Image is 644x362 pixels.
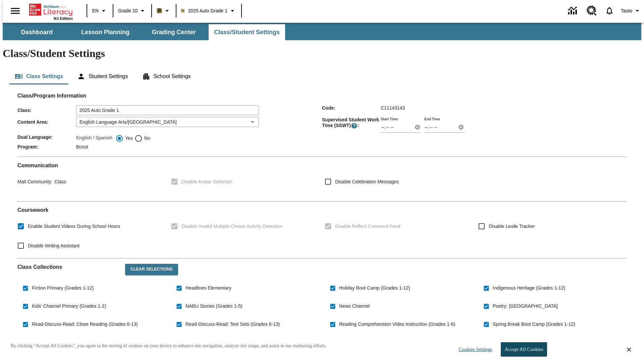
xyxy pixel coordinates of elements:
button: Language: EN, Select a language [89,5,111,17]
button: Class/Student Settings [209,24,285,40]
span: Poetry: [GEOGRAPHIC_DATA] [493,303,558,310]
div: Coursework [17,207,627,253]
button: Open side menu [5,1,25,21]
h2: Class Collections [17,264,120,270]
span: Dual Language : [17,134,76,140]
button: Boost Class color is light brown. Change class color [154,5,174,17]
div: Class/Student Settings [9,68,635,84]
h2: Communication [17,162,627,169]
span: Enable Student Videos During School Hours [28,223,120,230]
span: Disable Reflect Comment Feed [335,223,400,230]
a: Home [29,3,73,16]
button: Grade: Grade 10, Select a grade [115,5,149,17]
h2: Course work [17,207,627,213]
h1: Class/Student Settings [3,47,641,60]
span: Content Area : [17,119,76,125]
button: Lesson Planning [72,24,139,40]
button: Grading Center [140,24,207,40]
label: End Time [424,116,440,121]
span: Tauto [621,7,632,14]
button: Class Settings [9,68,68,84]
span: Spring Break Boot Camp (Grades 1-12) [493,321,575,328]
button: School Settings [137,68,196,84]
h2: Class/Program Information [17,93,627,99]
div: SubNavbar [3,23,641,40]
span: Disable Writing Assistant [28,242,79,249]
span: Read-Discuss-Read: Close Reading (Grades 6-13) [32,321,138,328]
span: Yes [123,135,133,142]
span: Headlines Elementary [185,285,231,292]
button: Class: 2025 Auto Grade 1, Select your class [178,5,239,17]
span: B [158,6,161,15]
span: Disable Celebration Messages [335,178,399,185]
span: Dashboard [21,28,53,36]
span: Disable Avatar Selection [181,178,232,185]
button: Supervised Student Work Time is the timeframe when students can take LevelSet and when lessons ar... [351,122,358,129]
span: Class/Student Settings [214,28,280,36]
span: Supervised Student Work Time (SSWT) : [322,117,381,129]
span: Boost [76,144,88,149]
span: NJ Edition [54,16,73,20]
button: Clear Selections [125,264,178,275]
p: By clicking “Accept All Cookies”, you agree to the storing of cookies on your device to enhance s... [11,343,327,349]
span: Program : [17,144,76,149]
span: C11143143 [381,105,405,111]
span: Disable Invalid Multiple Choice Activity Detection [181,223,282,230]
span: Indigenous Heritage (Grades 1-12) [493,285,565,292]
span: Disable Lexile Tracker [489,223,535,230]
span: Holiday Boot Camp (Grades 1-12) [339,285,410,292]
span: Grade 10 [118,7,138,14]
button: Dashboard [3,24,70,40]
div: Home [29,2,73,20]
div: English Language Arts/[GEOGRAPHIC_DATA] [76,117,259,127]
button: Profile/Settings [618,5,644,17]
span: NABU Stories (Grades 1-5) [185,303,243,310]
span: Class [52,179,66,184]
span: Kids' Channel Primary (Grades 1-2) [32,303,106,310]
span: Lesson Planning [81,28,129,36]
span: No [143,135,150,142]
a: Notifications [601,2,618,19]
a: Resource Center, Will open in new tab [583,2,601,20]
span: Grading Center [152,28,196,36]
div: Class/Program Information [17,99,627,151]
span: Mail Community : [17,179,52,184]
input: Class [76,105,259,115]
span: 2025 Auto Grade 1 [181,7,227,14]
span: Reading Comprehension Video Instruction (Grades 1-6) [339,321,455,328]
button: Cookies Settings [453,343,495,356]
label: English / Spanish [76,134,112,142]
div: SubNavbar [3,24,286,40]
button: Student Settings [72,68,133,84]
span: Code : [322,105,381,111]
div: Communication [17,162,627,196]
label: Start Time [381,116,398,121]
a: Data Center [564,2,583,20]
button: Close [627,347,631,353]
span: EN [92,7,99,14]
span: News Channel [339,303,370,310]
button: Accept All Cookies [501,342,547,357]
span: Fiction Primary (Grades 1-12) [32,285,94,292]
span: Read-Discuss-Read: Text Sets (Grades 6-13) [185,321,280,328]
span: Class : [17,108,76,113]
